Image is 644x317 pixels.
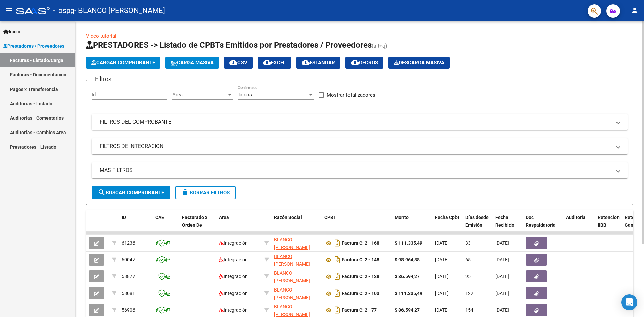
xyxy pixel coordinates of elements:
span: BLANCO [PERSON_NAME] [274,270,310,283]
span: Todos [238,92,252,98]
span: 65 [465,257,471,262]
span: Fecha Cpbt [435,215,459,220]
strong: $ 86.594,27 [395,274,420,279]
strong: Factura C: 2 - 148 [342,257,379,263]
span: Mostrar totalizadores [327,91,375,99]
span: - ospg [53,3,74,18]
datatable-header-cell: Días desde Emisión [463,210,493,240]
span: Integración [219,274,248,279]
span: Integración [219,290,248,296]
mat-icon: person [631,6,639,14]
span: [DATE] [435,290,449,296]
span: Prestadores / Proveedores [3,42,64,50]
span: BLANCO [PERSON_NAME] [274,237,310,250]
span: Gecros [351,60,378,66]
span: [DATE] [495,274,509,279]
div: 27407527378 [274,253,319,267]
span: 122 [465,290,473,296]
span: [DATE] [495,257,509,262]
mat-expansion-panel-header: MAS FILTROS [92,162,628,178]
span: ID [122,215,126,220]
span: Auditoria [566,215,586,220]
span: Carga Masiva [171,60,214,66]
mat-icon: cloud_download [302,58,310,66]
datatable-header-cell: ID [119,210,153,240]
span: Buscar Comprobante [98,190,164,196]
mat-icon: cloud_download [263,58,271,66]
span: 95 [465,274,471,279]
datatable-header-cell: Retencion IIBB [595,210,622,240]
span: Cargar Comprobante [91,60,155,66]
span: [DATE] [495,240,509,246]
span: Monto [395,215,409,220]
button: Estandar [296,57,340,69]
strong: Factura C: 2 - 77 [342,308,377,313]
span: BLANCO [PERSON_NAME] [274,304,310,317]
strong: $ 86.594,27 [395,307,420,313]
mat-expansion-panel-header: FILTROS DE INTEGRACION [92,138,628,154]
span: Facturado x Orden De [182,215,207,228]
mat-icon: delete [181,188,190,196]
span: 56906 [122,307,135,313]
button: EXCEL [258,57,291,69]
strong: Factura C: 2 - 128 [342,274,379,279]
strong: Factura C: 2 - 103 [342,291,379,296]
span: Fecha Recibido [495,215,514,228]
mat-icon: cloud_download [351,58,359,66]
span: Integración [219,307,248,313]
span: Inicio [3,28,20,35]
span: (alt+q) [372,43,387,49]
div: 27407527378 [274,286,319,300]
datatable-header-cell: CPBT [322,210,392,240]
span: CAE [155,215,164,220]
span: [DATE] [495,290,509,296]
datatable-header-cell: Razón Social [271,210,322,240]
button: Borrar Filtros [175,186,236,199]
mat-icon: cloud_download [229,58,237,66]
button: CSV [224,57,253,69]
datatable-header-cell: Auditoria [563,210,595,240]
span: [DATE] [435,307,449,313]
span: Razón Social [274,215,302,220]
strong: $ 111.335,49 [395,290,422,296]
span: 58877 [122,274,135,279]
span: Estandar [302,60,335,66]
strong: Factura C: 2 - 168 [342,241,379,246]
span: 60047 [122,257,135,262]
span: Retencion IIBB [598,215,620,228]
span: 58081 [122,290,135,296]
span: 154 [465,307,473,313]
datatable-header-cell: Monto [392,210,432,240]
span: [DATE] [435,240,449,246]
span: Descarga Masiva [394,60,444,66]
mat-expansion-panel-header: FILTROS DEL COMPROBANTE [92,114,628,130]
button: Buscar Comprobante [92,186,170,199]
span: Borrar Filtros [181,190,230,196]
span: [DATE] [435,274,449,279]
mat-icon: search [98,188,106,196]
span: 33 [465,240,471,246]
datatable-header-cell: Fecha Recibido [493,210,523,240]
span: Integración [219,240,248,246]
button: Cargar Comprobante [86,57,160,69]
app-download-masive: Descarga masiva de comprobantes (adjuntos) [388,57,450,69]
span: Días desde Emisión [465,215,489,228]
div: 27407527378 [274,236,319,250]
span: Doc Respaldatoria [526,215,556,228]
i: Descargar documento [333,271,342,282]
datatable-header-cell: Facturado x Orden De [179,210,216,240]
span: Area [219,215,229,220]
datatable-header-cell: Area [216,210,262,240]
i: Descargar documento [333,305,342,315]
div: Open Intercom Messenger [621,294,637,310]
span: BLANCO [PERSON_NAME] [274,287,310,300]
span: BLANCO [PERSON_NAME] [274,254,310,267]
mat-panel-title: FILTROS DEL COMPROBANTE [100,118,611,126]
button: Descarga Masiva [388,57,450,69]
datatable-header-cell: CAE [153,210,179,240]
span: Integración [219,257,248,262]
i: Descargar documento [333,237,342,248]
button: Gecros [345,57,383,69]
strong: $ 111.335,49 [395,240,422,246]
span: - BLANCO [PERSON_NAME] [74,3,165,18]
